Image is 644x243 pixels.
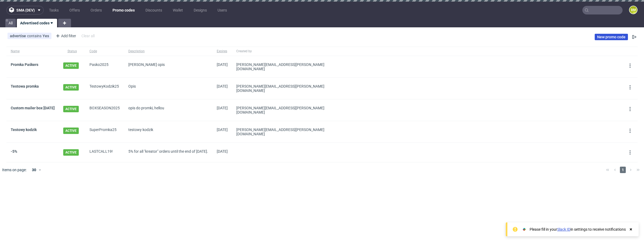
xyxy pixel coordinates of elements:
[54,32,77,40] div: Add filter
[620,167,626,173] span: 1
[63,149,79,156] span: ACTIVE
[214,6,230,14] a: Users
[10,34,27,38] span: advertise
[630,6,637,14] figcaption: BM
[128,106,208,110] div: opis do promki, hellou
[16,8,35,12] span: sma (dev)
[128,128,208,132] div: testowy kodzik
[89,128,120,136] span: SuperPromka25
[43,34,49,38] div: Yes
[63,49,81,54] span: Status
[11,49,55,54] span: Name
[236,128,343,136] div: [PERSON_NAME][EMAIL_ADDRESS][PERSON_NAME][DOMAIN_NAME]
[5,19,16,27] a: All
[236,106,343,114] div: [PERSON_NAME][EMAIL_ADDRESS][PERSON_NAME][DOMAIN_NAME]
[190,6,210,14] a: Designs
[236,62,343,71] div: [PERSON_NAME][EMAIL_ADDRESS][PERSON_NAME][DOMAIN_NAME]
[522,227,527,232] img: Slack
[89,106,120,114] span: BOXSEASON2025
[80,32,96,40] div: Clear all
[217,106,228,110] span: [DATE]
[217,49,228,54] span: Expires
[66,6,83,14] a: Offers
[63,62,79,69] span: ACTIVE
[89,49,120,54] span: Code
[170,6,186,14] a: Wallet
[142,6,165,14] a: Discounts
[11,62,38,67] a: Promka Paśkers
[217,62,228,67] span: [DATE]
[217,84,228,88] span: [DATE]
[29,166,38,174] div: 30
[217,128,228,132] span: [DATE]
[6,6,44,14] button: sma (dev)
[11,128,37,132] a: Testowy kodzik
[89,84,120,93] span: TestowyKodzik25
[236,84,343,93] div: [PERSON_NAME][EMAIL_ADDRESS][PERSON_NAME][DOMAIN_NAME]
[530,227,626,232] div: Please fill in your in settings to receive notifications
[128,84,208,88] div: Opis
[63,106,79,112] span: ACTIVE
[87,6,105,14] a: Orders
[217,149,228,154] span: [DATE]
[595,34,628,40] a: New promo code
[2,167,27,173] span: Items on page:
[557,227,570,231] a: Slack ID
[128,62,208,67] div: [PERSON_NAME] opis
[128,149,208,154] div: 5% for all "kreator" orders until the end of [DATE].
[63,84,79,91] span: ACTIVE
[236,49,343,54] span: Created by
[89,149,120,156] span: LASTCALL19!
[89,62,120,71] span: Pasko2025
[27,34,43,38] span: contains
[11,149,17,154] a: -5%
[17,19,57,27] a: Advertised codes
[109,6,138,14] a: Promo codes
[128,49,208,54] span: Description
[63,128,79,134] span: ACTIVE
[11,106,55,110] a: Custom mailer box [DATE]
[11,84,39,88] a: Testowa promka
[46,6,62,14] a: Tasks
